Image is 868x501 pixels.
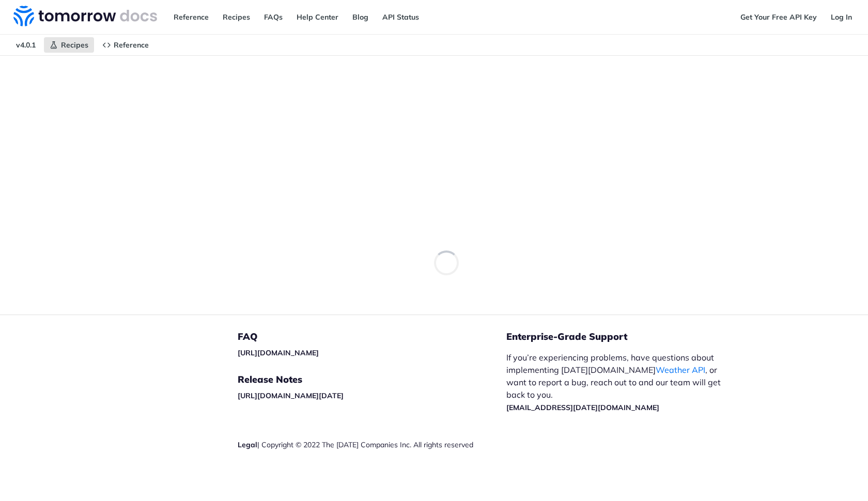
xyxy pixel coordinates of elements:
h5: Release Notes [238,373,506,386]
h5: Enterprise-Grade Support [506,331,748,343]
a: Help Center [291,9,344,25]
span: v4.0.1 [10,37,41,53]
a: Get Your Free API Key [735,9,823,25]
h5: FAQ [238,331,506,343]
p: If you’re experiencing problems, have questions about implementing [DATE][DOMAIN_NAME] , or want ... [506,351,732,413]
span: Recipes [61,40,88,50]
a: Log In [825,9,858,25]
a: Blog [347,9,374,25]
a: Reference [97,37,154,53]
a: [URL][DOMAIN_NAME][DATE] [238,391,344,400]
a: Legal [238,440,257,449]
a: Weather API [656,365,705,375]
img: Tomorrow.io Weather API Docs [13,6,157,26]
a: Recipes [217,9,256,25]
span: Reference [114,40,149,50]
div: | Copyright © 2022 The [DATE] Companies Inc. All rights reserved [238,440,506,450]
a: FAQs [258,9,288,25]
a: Recipes [44,37,94,53]
a: API Status [377,9,425,25]
a: Reference [168,9,214,25]
a: [EMAIL_ADDRESS][DATE][DOMAIN_NAME] [506,403,659,412]
a: [URL][DOMAIN_NAME] [238,348,319,357]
